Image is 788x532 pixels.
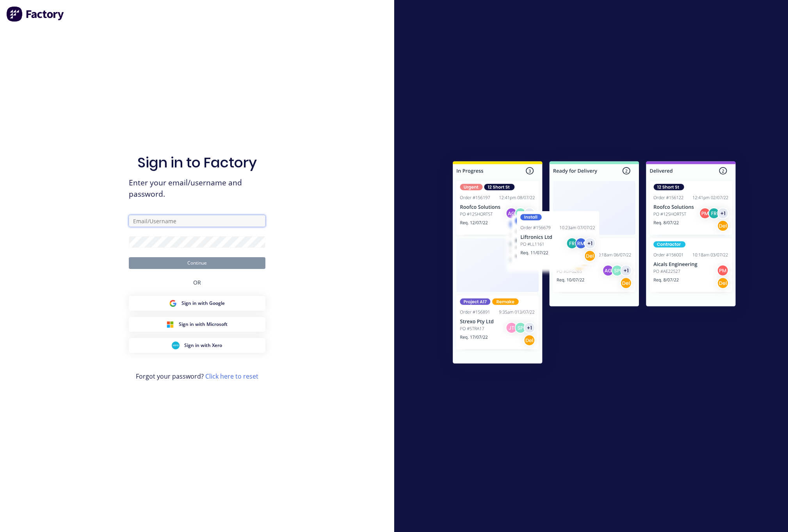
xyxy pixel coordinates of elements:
button: Continue [129,257,265,269]
div: OR [193,269,201,296]
h1: Sign in to Factory [137,154,257,171]
span: Sign in with Microsoft [179,321,228,328]
img: Google Sign in [169,299,177,307]
img: Microsoft Sign in [166,320,174,328]
span: Sign in with Google [181,300,225,307]
span: Forgot your password? [136,372,258,381]
img: Factory [6,6,65,22]
a: Click here to reset [205,372,258,381]
img: Sign in [436,146,753,382]
input: Email/Username [129,215,265,227]
button: Xero Sign inSign in with Xero [129,338,265,353]
span: Enter your email/username and password. [129,177,265,200]
img: Xero Sign in [172,342,180,349]
span: Sign in with Xero [184,342,222,349]
button: Google Sign inSign in with Google [129,296,265,311]
button: Microsoft Sign inSign in with Microsoft [129,317,265,332]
